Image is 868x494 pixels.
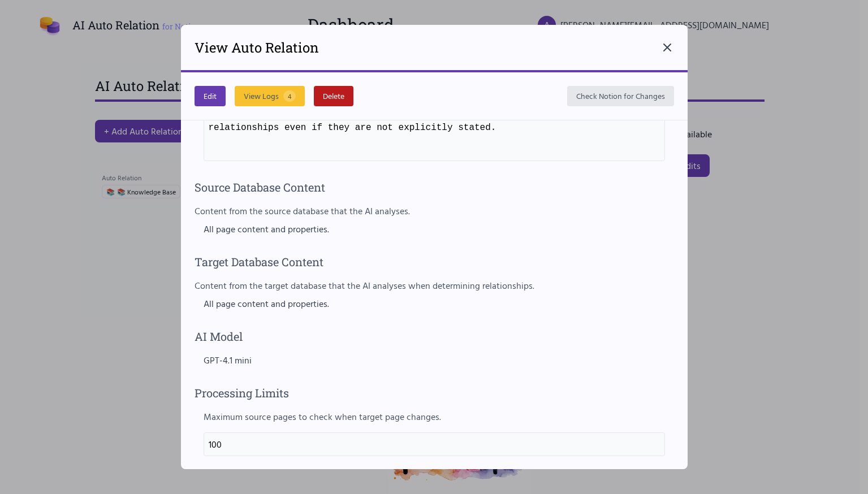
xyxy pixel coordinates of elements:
h4: Source Database Content [195,179,674,195]
div: - Select 1-3 most relevant target pages - Assess each target page and think step by step if it co... [204,89,665,161]
button: View Logs4 [235,86,305,106]
label: Maximum source pages to check when target page changes. [204,410,665,423]
label: Content from the target database that the AI analyses when determining relationships. [195,279,674,292]
button: Delete [314,86,353,106]
h4: Processing Limits [195,385,674,401]
h2: View Auto Relation [195,38,319,57]
div: All page content and properties. [204,222,665,236]
div: All page content and properties. [204,297,665,310]
span: 4 [283,90,296,102]
div: 100 [204,432,665,456]
button: Check Notion for Changes [567,86,674,106]
h4: AI Model [195,328,674,344]
h4: Target Database Content [195,254,674,270]
div: GPT-4.1 mini [204,353,665,367]
button: Edit [195,86,226,106]
label: Content from the source database that the AI analyses. [195,204,674,218]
